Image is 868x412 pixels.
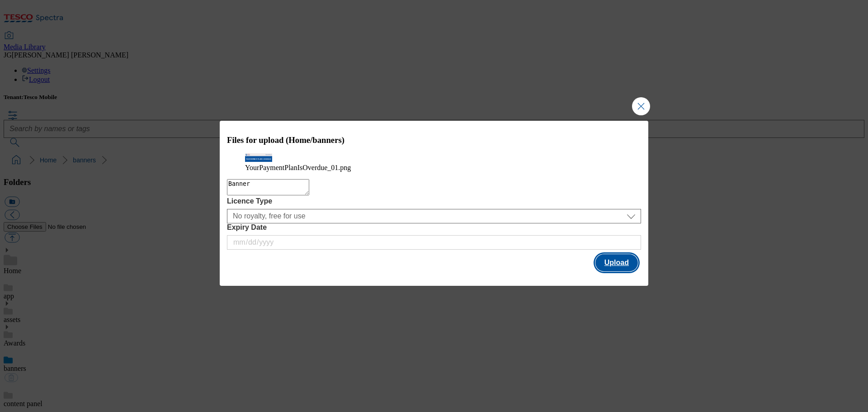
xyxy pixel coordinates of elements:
img: preview [245,153,272,162]
h3: Files for upload (Home/banners) [227,135,641,145]
div: Modal [220,121,648,286]
button: Close Modal [632,97,650,115]
button: Upload [595,254,638,271]
label: Licence Type [227,197,641,205]
label: Expiry Date [227,223,641,232]
figcaption: YourPaymentPlanIsOverdue_01.png [245,164,623,172]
